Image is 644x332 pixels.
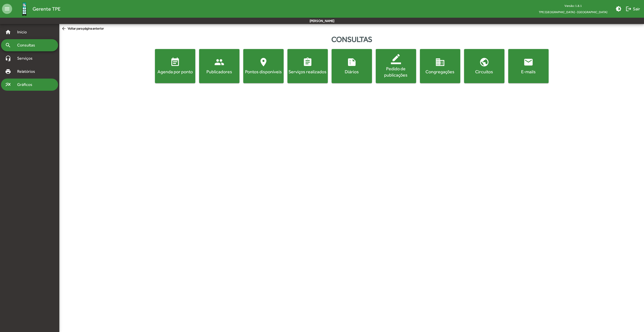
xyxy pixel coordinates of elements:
[435,57,445,67] mat-icon: domain
[5,68,11,75] mat-icon: print
[624,4,642,13] button: Sair
[391,54,401,64] mat-icon: border_color
[200,68,238,75] div: Publicadores
[465,68,503,75] div: Circuitos
[523,57,533,67] mat-icon: email
[303,57,313,67] mat-icon: assignment
[170,57,180,67] mat-icon: event_note
[61,26,68,32] mat-icon: arrow_back
[199,49,239,83] button: Publicadores
[626,4,640,13] span: Sair
[508,49,549,83] button: E-mails
[243,49,284,83] button: Pontos disponíveis
[258,57,269,67] mat-icon: location_on
[33,5,61,13] span: Gerente TPE
[14,55,39,61] span: Serviços
[464,49,504,83] button: Circuitos
[12,1,61,17] a: Gerente TPE
[244,68,283,75] div: Pontos disponíveis
[59,34,644,45] div: Consultas
[16,1,33,17] img: Logo
[377,65,415,78] div: Pedido de publicações
[5,55,11,61] mat-icon: headset_mic
[2,4,12,14] mat-icon: menu
[509,68,548,75] div: E-mails
[288,68,327,75] div: Serviços realizados
[61,26,104,32] span: Voltar para página anterior
[626,6,632,12] mat-icon: logout
[14,29,34,35] span: Início
[214,57,224,67] mat-icon: people
[155,49,195,83] button: Agenda por ponto
[535,3,611,9] div: Versão: 1.8.1
[332,49,372,83] button: Diários
[421,68,459,75] div: Congregações
[14,42,42,48] span: Consultas
[333,68,371,75] div: Diários
[479,57,489,67] mat-icon: public
[347,57,357,67] mat-icon: summarize
[376,49,416,83] button: Pedido de publicações
[5,42,11,48] mat-icon: search
[5,82,11,88] mat-icon: multiline_chart
[615,6,622,12] mat-icon: brightness_medium
[156,68,194,75] div: Agenda por ponto
[14,68,42,75] span: Relatórios
[420,49,460,83] button: Congregações
[5,29,11,35] mat-icon: home
[535,9,611,15] span: TPE [GEOGRAPHIC_DATA] - [GEOGRAPHIC_DATA]
[287,49,328,83] button: Serviços realizados
[14,82,39,88] span: Gráficos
